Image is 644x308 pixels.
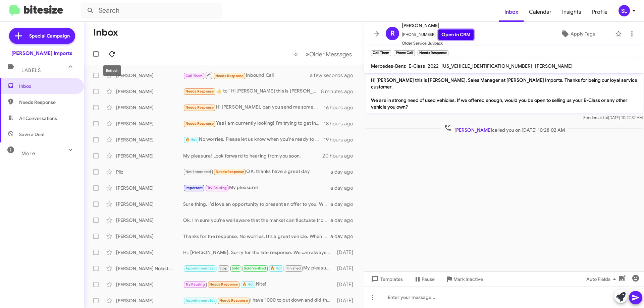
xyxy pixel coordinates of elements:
[116,217,183,224] div: [PERSON_NAME]
[321,88,359,95] div: 5 minutes ago
[81,3,222,19] input: Search
[390,28,395,39] span: R
[370,273,403,285] span: Templates
[334,265,359,272] div: [DATE]
[324,104,359,111] div: 16 hours ago
[219,298,248,303] span: Needs Response
[322,152,359,159] div: 20 hours ago
[116,297,183,304] div: [PERSON_NAME]
[29,33,70,39] span: Special Campaign
[596,115,608,120] span: said at
[244,266,266,270] span: Sold Verified
[21,150,35,157] span: More
[185,121,214,126] span: Needs Response
[183,217,330,224] div: Ok. I'm sure you're well aware that the market can fluctuate from month to month. I don't believe...
[524,2,557,22] span: Calendar
[185,186,203,190] span: Important
[19,99,76,106] span: Needs Response
[440,273,488,285] button: Mark Inactive
[453,273,483,285] span: Mark Inactive
[116,152,183,159] div: [PERSON_NAME]
[409,63,425,69] span: E-Class
[232,266,239,270] span: Sold
[543,28,612,40] button: Apply Tags
[330,233,359,240] div: a day ago
[581,273,624,285] button: Auto Fields
[207,186,227,190] span: Try Pausing
[185,74,203,78] span: Call Them
[330,201,359,207] div: a day ago
[557,2,587,22] a: Insights
[286,266,301,270] span: Finished
[116,249,183,256] div: [PERSON_NAME]
[418,50,448,56] small: Needs Response
[441,63,532,69] span: [US_VEHICLE_IDENTIFICATION_NUMBER]
[116,185,183,191] div: [PERSON_NAME]
[613,5,637,16] button: SL
[290,47,302,61] button: Previous
[318,72,359,79] div: a few seconds ago
[290,47,356,61] nav: Page navigation example
[183,184,330,192] div: My pleasure!
[330,169,359,175] div: a day ago
[438,29,474,40] a: Open in CRM
[183,152,322,159] div: My pleasure! Look forward to hearing from you soon.
[116,169,183,175] div: Pllc
[183,281,334,288] div: Nite!
[454,127,492,133] span: [PERSON_NAME]
[441,124,568,133] span: called you on [DATE] 10:28:02 AM
[366,74,643,113] p: Hi [PERSON_NAME] this is [PERSON_NAME], Sales Manager at [PERSON_NAME] Imports. Thanks for being ...
[587,2,613,22] a: Profile
[324,120,359,127] div: 18 hours ago
[334,297,359,304] div: [DATE]
[364,273,408,285] button: Templates
[302,47,356,61] button: Next
[185,298,215,303] span: Appointment Set
[116,233,183,240] div: [PERSON_NAME]
[185,89,214,94] span: Needs Response
[216,170,244,174] span: Needs Response
[422,273,435,285] span: Pause
[116,88,183,95] div: [PERSON_NAME]
[103,65,121,76] div: Refresh
[499,2,524,22] a: Inbox
[183,136,324,143] div: No worries. Please let us know when you're ready to consider trading into a different vehicle. In...
[371,63,406,69] span: Mercedes-Benz
[19,131,44,138] span: Save a Deal
[116,265,183,272] div: [PERSON_NAME] Nolastname119188155
[183,120,324,127] div: Yes I am currently looking! I'm trying to get into something with a cheaper payment can you tell ...
[116,136,183,143] div: [PERSON_NAME]
[209,282,238,287] span: Needs Response
[583,115,643,120] span: Sender [DATE] 10:22:32 AM
[535,63,573,69] span: [PERSON_NAME]
[571,28,595,40] span: Apply Tags
[402,40,474,47] span: Older Service Buyback
[185,266,215,270] span: Appointment Set
[19,83,76,89] span: Inbox
[324,136,359,143] div: 19 hours ago
[185,170,211,174] span: Not-Interested
[185,137,197,142] span: 🔥 Hot
[306,50,309,58] span: »
[93,27,118,38] h1: Inbox
[586,273,619,285] span: Auto Fields
[428,63,439,69] span: 2022
[219,266,227,270] span: Stop
[371,50,391,56] small: Call Them
[334,281,359,288] div: [DATE]
[215,74,244,78] span: Needs Response
[11,50,72,57] div: [PERSON_NAME] Imports
[330,185,359,191] div: a day ago
[183,264,334,272] div: My pleasure.
[19,115,57,122] span: All Conversations
[402,29,474,40] span: [PHONE_NUMBER]
[619,5,630,16] div: SL
[116,104,183,111] div: [PERSON_NAME]
[408,273,440,285] button: Pause
[334,249,359,256] div: [DATE]
[116,120,183,127] div: [PERSON_NAME]
[309,51,352,58] span: Older Messages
